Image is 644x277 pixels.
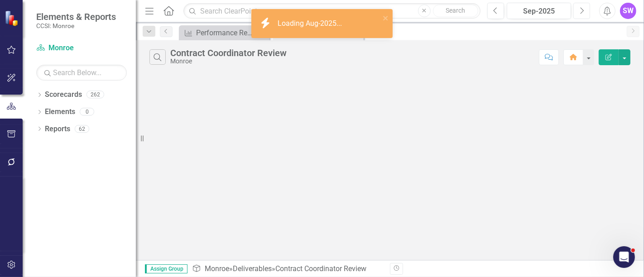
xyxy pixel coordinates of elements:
[196,27,256,38] div: Performance Report
[75,125,89,133] div: 62
[181,27,256,38] a: Performance Report
[45,107,75,117] a: Elements
[80,108,94,116] div: 0
[275,264,366,273] div: Contract Coordinator Review
[620,3,636,19] button: SW
[45,124,70,134] a: Reports
[233,264,272,273] a: Deliverables
[510,6,568,17] div: Sep-2025
[36,43,127,53] a: Monroe
[36,11,116,22] span: Elements & Reports
[205,264,229,273] a: Monroe
[446,7,465,14] span: Search
[145,264,187,273] span: Assign Group
[36,65,127,81] input: Search Below...
[278,19,344,29] div: Loading Aug-2025...
[383,13,389,23] button: close
[170,48,287,58] div: Contract Coordinator Review
[613,246,635,268] iframe: Intercom live chat
[192,264,383,274] div: » »
[433,5,478,17] button: Search
[36,22,116,29] small: CCSI: Monroe
[45,90,82,100] a: Scorecards
[4,10,20,26] img: ClearPoint Strategy
[183,3,481,19] input: Search ClearPoint...
[507,3,571,19] button: Sep-2025
[170,58,287,65] div: Monroe
[87,91,104,99] div: 262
